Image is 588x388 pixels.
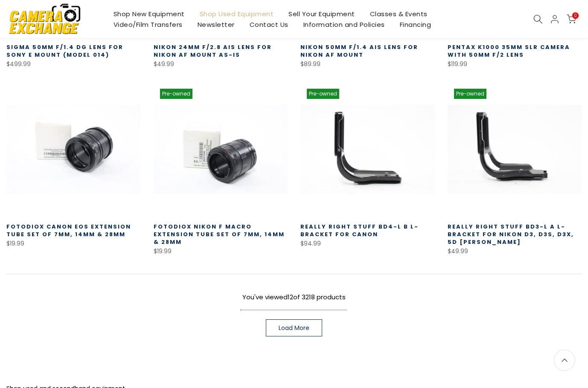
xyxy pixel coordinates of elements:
[296,19,392,30] a: Information and Policies
[448,246,582,257] div: $49.99
[192,9,281,19] a: Shop Used Equipment
[6,238,141,249] div: $19.99
[567,14,576,24] a: 0
[448,43,570,59] a: Pentax K1000 35mm SLR Camera with 50mm f/2 Lens
[300,238,435,249] div: $94.99
[288,292,293,301] span: 12
[572,12,579,19] span: 0
[154,246,288,257] div: $19.99
[448,223,574,246] a: Really Right Stuff BD3-L A L-Bracket for Nikon D3, D3S, D3X, 5D [PERSON_NAME]
[448,59,582,69] div: $119.99
[300,59,435,69] div: $89.99
[6,223,131,238] a: Fotodiox Canon EOS Extension Tube Set of 7mm, 14mm & 28mm
[154,43,272,59] a: Nikon 24mm f/2.8 AIS Lens for Nikon AF Mount AS-IS
[190,19,242,30] a: Newsletter
[242,292,346,301] span: You've viewed of 3218 products
[6,43,123,59] a: Sigma 50mm f/1.4 DG Lens for Sony E Mount (Model 014)
[106,19,190,30] a: Video/Film Transfers
[279,325,309,331] span: Load More
[266,319,322,336] a: Load More
[242,19,296,30] a: Contact Us
[300,223,419,238] a: Really Right Stuff BD4-L B L-Bracket for Canon
[300,43,418,59] a: Nikon 50mm f/1.4 AIS Lens for Nikon AF Mount
[362,9,435,19] a: Classes & Events
[154,223,285,246] a: Fotodiox Nikon F Macro Extension Tube Set of 7mm, 14mm & 28mm
[6,59,141,69] div: $499.99
[554,350,575,371] a: Back to the top
[392,19,439,30] a: Financing
[154,59,288,69] div: $49.99
[106,9,192,19] a: Shop New Equipment
[281,9,363,19] a: Sell Your Equipment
